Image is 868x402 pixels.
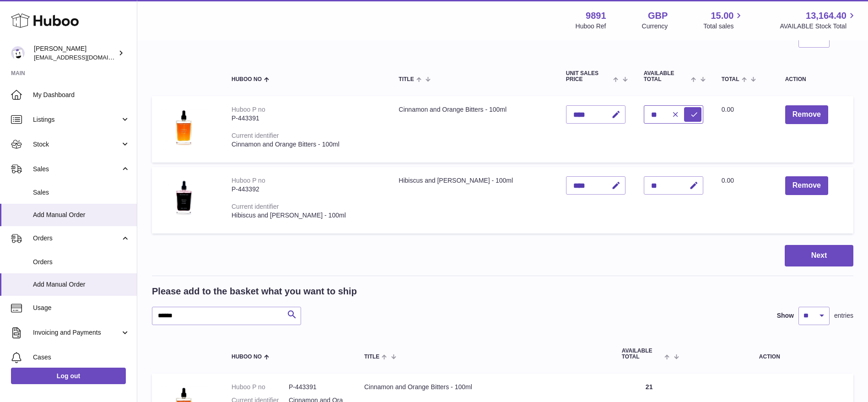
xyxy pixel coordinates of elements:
div: Current identifier [232,203,279,210]
div: Cinnamon and Orange Bitters - 100ml [232,140,380,149]
div: [PERSON_NAME] [34,44,116,62]
h2: Please add to the basket what you want to ship [152,285,357,298]
div: Current identifier [232,132,279,139]
div: Currency [642,22,668,31]
span: 15.00 [711,10,733,22]
span: Total sales [703,22,744,31]
div: P-443391 [232,114,380,123]
img: Cinnamon and Orange Bitters - 100ml [161,105,207,151]
label: Show [777,311,794,320]
span: Listings [33,115,120,124]
span: Sales [33,165,120,174]
div: Action [785,76,844,82]
dt: Huboo P no [232,383,289,391]
span: Usage [33,304,130,312]
span: 0.00 [722,106,734,113]
div: Hibiscus and [PERSON_NAME] - 100ml [232,211,380,220]
span: Title [364,354,379,360]
a: Log out [11,368,126,384]
span: AVAILABLE Stock Total [780,22,857,31]
button: Remove [785,176,828,195]
td: Cinnamon and Orange Bitters - 100ml [389,96,556,163]
button: Remove [785,105,828,124]
div: Huboo Ref [576,22,606,31]
img: internalAdmin-9891@internal.huboo.com [11,46,25,60]
span: [EMAIL_ADDRESS][DOMAIN_NAME] [34,54,135,61]
span: Add Manual Order [33,211,130,219]
dd: P-443391 [289,383,346,391]
a: 15.00 Total sales [703,10,744,31]
span: Unit Sales Price [566,71,611,82]
div: Huboo P no [232,106,265,113]
img: Hibiscus and Rose Bitters - 100ml [161,176,207,222]
span: AVAILABLE Total [644,71,689,82]
span: AVAILABLE Total [622,348,663,360]
div: P-443392 [232,185,380,194]
th: Action [686,339,853,369]
a: 13,164.40 AVAILABLE Stock Total [780,10,857,31]
span: 13,164.40 [806,10,846,22]
span: My Dashboard [33,91,130,99]
span: Total [722,76,739,82]
span: 0.00 [722,177,734,184]
strong: 9891 [586,10,606,22]
span: Invoicing and Payments [33,328,120,337]
span: Orders [33,234,120,243]
span: entries [834,311,853,320]
span: Stock [33,140,120,149]
span: Huboo no [232,76,262,82]
span: Cases [33,353,130,362]
span: Title [399,76,414,82]
span: Orders [33,258,130,266]
span: Add Manual Order [33,280,130,289]
button: Next [785,245,853,266]
span: Sales [33,188,130,197]
span: Huboo no [232,354,262,360]
strong: GBP [648,10,668,22]
td: Hibiscus and [PERSON_NAME] - 100ml [389,167,556,234]
div: Huboo P no [232,177,265,184]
